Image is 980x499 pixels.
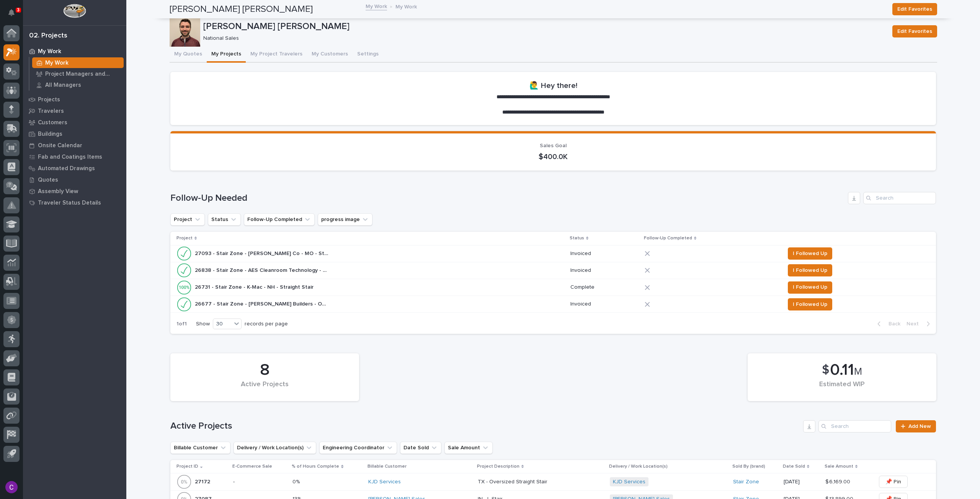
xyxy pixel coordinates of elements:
p: My Work [395,2,417,10]
button: Sale Amount [444,442,493,454]
span: I Followed Up [793,283,827,292]
p: Date Sold [783,462,805,471]
p: - [233,479,287,485]
div: 30 [213,320,232,328]
p: Invoiced [570,301,639,307]
a: Projects [23,94,126,105]
span: I Followed Up [793,266,827,275]
p: % of Hours Complete [292,462,339,471]
span: Sales Goal [540,143,567,148]
p: Status [570,234,584,242]
p: Customers [38,119,67,126]
p: Travelers [38,108,64,115]
input: Search [818,420,891,432]
h2: 🙋‍♂️ Hey there! [529,81,577,90]
span: I Followed Up [793,249,827,258]
p: [PERSON_NAME] [PERSON_NAME] [203,21,886,32]
a: Automated Drawings [23,163,126,174]
p: Invoiced [570,267,639,274]
button: I Followed Up [788,281,832,294]
a: Travelers [23,105,126,117]
a: Assembly View [23,185,126,197]
a: Traveler Status Details [23,197,126,208]
p: Delivery / Work Location(s) [609,462,668,471]
span: $ [822,363,829,377]
button: Settings [353,47,383,63]
button: My Customers [307,47,353,63]
p: Follow-Up Completed [644,234,692,242]
span: 0.11 [830,362,854,378]
button: Engineering Coordinator [319,442,397,454]
p: 26677 - Stair Zone - Sullivan Builders - OH - Straight Stair [195,299,330,307]
span: M [854,367,862,377]
tr: 26731 - Stair Zone - K-Mac - NH - Straight Stair26731 - Stair Zone - K-Mac - NH - Straight Stair ... [170,279,936,296]
a: Project Managers and Engineers [29,68,126,79]
p: Quotes [38,177,58,184]
button: I Followed Up [788,264,832,276]
div: Estimated WIP [761,380,923,397]
a: Add New [896,420,936,432]
div: 02. Projects [29,32,67,40]
button: progress image [318,213,372,226]
div: 8 [183,361,346,380]
button: I Followed Up [788,247,832,260]
a: KJD Services [368,479,401,485]
button: Notifications [3,5,20,21]
p: 26731 - Stair Zone - K-Mac - NH - Straight Stair [195,283,315,291]
span: Edit Favorites [897,27,932,36]
p: 27093 - Stair Zone - Carl A Nelson Co - MO - Straight Stair II [195,249,330,257]
img: Workspace Logo [63,4,86,18]
a: Customers [23,117,126,128]
p: Complete [570,284,639,291]
input: Search [863,192,936,204]
tr: 2717227172 -0%0% KJD Services TX - Oversized Straight StairTX - Oversized Straight Stair KJD Serv... [170,473,936,490]
a: Fab and Coatings Items [23,151,126,163]
p: Automated Drawings [38,165,95,172]
p: Onsite Calendar [38,142,82,149]
a: My Work [23,46,126,57]
button: My Project Travelers [246,47,307,63]
p: Traveler Status Details [38,200,101,206]
a: My Work [366,2,387,10]
button: Billable Customer [170,442,230,454]
button: users-avatar [3,479,20,495]
p: Invoiced [570,250,639,257]
div: Notifications3 [10,9,20,21]
button: 📌 Pin [879,476,908,488]
a: Quotes [23,174,126,185]
span: 📌 Pin [885,477,901,486]
span: Add New [908,424,931,429]
p: Assembly View [38,188,78,195]
button: My Quotes [170,47,207,63]
button: My Projects [207,47,246,63]
a: Onsite Calendar [23,140,126,151]
p: Project Managers and Engineers [45,71,121,78]
a: KJD Services [613,479,645,485]
span: I Followed Up [793,300,827,309]
p: Project Description [477,462,519,471]
button: Date Sold [400,442,441,454]
p: Buildings [38,131,62,138]
button: Edit Favorites [892,25,937,37]
p: My Work [38,48,61,55]
button: Delivery / Work Location(s) [234,442,316,454]
p: 3 [17,7,20,13]
p: 26838 - Stair Zone - AES Cleanroom Technology - GA - Straight Stair [195,266,330,274]
p: TX - Oversized Straight Stair [478,477,549,485]
tr: 27093 - Stair Zone - [PERSON_NAME] Co - MO - Straight Stair II27093 - Stair Zone - [PERSON_NAME] ... [170,245,936,262]
span: Back [884,320,900,327]
button: Project [170,213,205,226]
button: Status [208,213,241,226]
p: records per page [245,321,288,327]
p: Show [196,321,210,327]
h1: Follow-Up Needed [170,193,845,204]
p: National Sales [203,35,883,42]
p: Project ID [176,462,198,471]
p: $ 6,169.00 [825,477,852,485]
p: Sold By (brand) [732,462,765,471]
span: Next [906,320,923,327]
p: Billable Customer [367,462,407,471]
tr: 26838 - Stair Zone - AES Cleanroom Technology - GA - Straight Stair26838 - Stair Zone - AES Clean... [170,262,936,279]
button: Next [903,320,936,327]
